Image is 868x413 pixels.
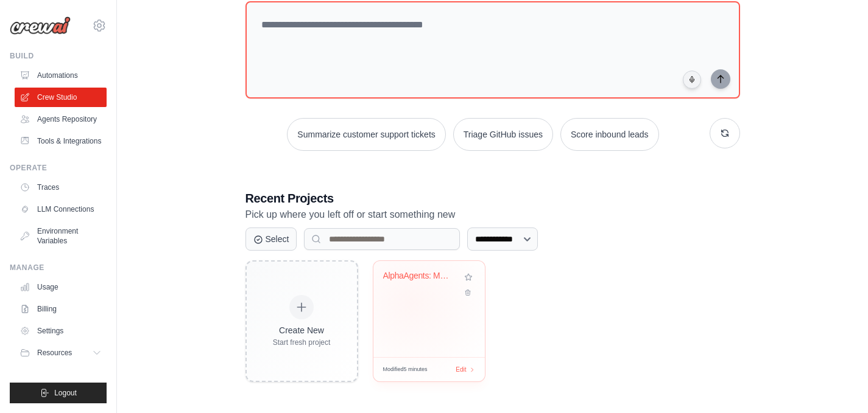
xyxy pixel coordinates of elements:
button: Get new suggestions [710,118,740,148]
button: Summarize customer support tickets [287,118,445,151]
button: Add to favorites [462,271,475,284]
p: Pick up where you left off or start something new [245,207,740,223]
span: Modified 5 minutes [383,366,428,374]
button: Logout [10,383,107,403]
button: Click to speak your automation idea [683,71,701,89]
a: Environment Variables [15,221,107,251]
button: Delete project [462,286,475,299]
div: Manage [10,263,107,272]
button: Triage GitHub issues [453,118,553,151]
button: Select [245,227,297,251]
span: Resources [37,348,72,358]
div: AlphaAgents: Multi-Agent Equity Portfolio Construction [383,271,457,282]
a: Usage [15,277,107,297]
div: Build [10,51,107,61]
a: LLM Connections [15,200,107,219]
a: Tools & Integrations [15,131,107,151]
a: Billing [15,299,107,319]
button: Resources [15,343,107,363]
h3: Recent Projects [245,190,740,207]
div: Create New [273,324,331,336]
button: Score inbound leads [560,118,659,151]
span: Logout [54,388,77,398]
a: Traces [15,178,107,197]
div: Start fresh project [273,338,331,347]
a: Crew Studio [15,88,107,107]
img: Logo [10,16,71,35]
span: Edit [456,365,466,374]
a: Agents Repository [15,109,107,129]
div: Operate [10,163,107,173]
a: Settings [15,321,107,341]
a: Automations [15,66,107,85]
